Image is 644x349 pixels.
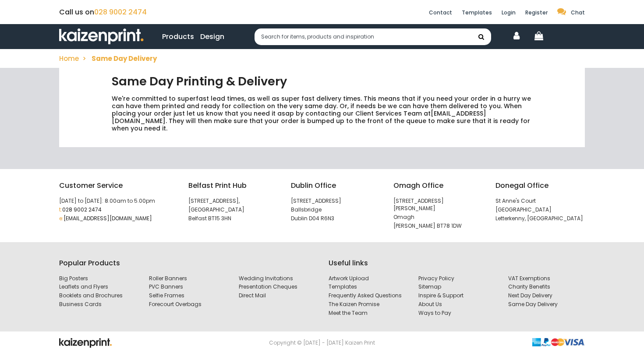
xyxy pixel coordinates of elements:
span: e: [59,215,64,222]
a: The Kaizen Promise [329,301,405,308]
p: [GEOGRAPHIC_DATA] [188,206,278,214]
a: Wedding Invitations [239,275,315,282]
p: We're committed to superfast lead times, as well as super fast delivery times. This means that if... [112,95,532,132]
img: Kaizen Print - We print for businesses who want results! [59,28,144,45]
a: [EMAIL_ADDRESS][DOMAIN_NAME] [64,215,152,222]
strong: Customer Service [59,180,175,191]
a: About Us [418,301,495,308]
a: Templates [462,9,492,16]
p: [STREET_ADDRESS], [188,197,278,205]
a: Inspire & Support [418,292,495,300]
a: Register [525,9,548,16]
p: [GEOGRAPHIC_DATA] [495,206,585,214]
a: 028 9002 2474 [94,7,147,17]
strong: Belfast Print Hub [188,180,278,191]
a: Leaflets and Flyers [59,283,136,291]
a: Forecourt Overbags [149,301,226,308]
a: PVC Banners [149,283,226,291]
strong: Donegal Office [495,180,585,191]
strong: Omagh Office [393,180,483,191]
a: Next Day Delivery [508,292,585,300]
img: Kaizen Print - Booklets, Brochures & Banners [532,338,585,347]
a: Sitemap [418,283,495,291]
span: Chat [571,9,585,16]
a: Kaizen Print - We print for businesses who want results! [59,24,144,49]
a: Roller Banners [149,275,226,282]
p: [STREET_ADDRESS] [291,197,380,205]
p: Copyright © [DATE] - [DATE] Kaizen Print [239,338,405,348]
h2: Same Day Printing & Delivery [112,74,532,88]
a: Privacy Policy [418,275,495,282]
a: Login [502,9,516,16]
div: Call us on [59,7,226,18]
a: Big Posters [59,275,136,282]
img: kaizen print [59,338,112,348]
a: Same Day Delivery [508,301,585,308]
strong: Popular Products [59,257,120,268]
a: Products [162,31,194,42]
p: Letterkenny, [GEOGRAPHIC_DATA] [495,215,585,222]
a: Ways to Pay [418,310,495,317]
span: Same Day Delivery [92,54,157,63]
a: Direct Mail [239,292,315,300]
a: Contact [429,9,452,16]
p: Ballsbridge [291,206,380,214]
p: Belfast BT15 3HN [188,215,278,222]
a: Selfie Frames [149,292,226,300]
a: Meet the Team [329,310,405,317]
strong: Useful links [329,257,368,268]
a: Booklets and Brochures [59,292,136,300]
a: Charity Benefits [508,283,585,291]
a: Templates [329,283,405,291]
p: [PERSON_NAME] BT78 1DW [393,222,483,230]
a: Home [59,54,79,63]
p: Omagh [393,214,483,221]
span: t: [59,206,62,213]
a: Chat [557,9,585,16]
p: Dublin D04 R6N3 [291,215,380,222]
strong: Dublin Office [291,180,380,191]
a: Presentation Cheques [239,283,315,291]
a: Frequently Asked Questions [329,292,405,300]
a: Design [200,31,224,42]
p: St Anne's Court [495,197,585,205]
p: [STREET_ADDRESS][PERSON_NAME] [393,197,483,212]
a: Artwork Upload [329,275,405,282]
p: [DATE] to [DATE]: 8.00am to 5.00pm [59,197,175,205]
a: 028 9002 2474 [62,206,102,213]
a: VAT Exemptions [508,275,585,282]
a: Business Cards [59,301,136,308]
